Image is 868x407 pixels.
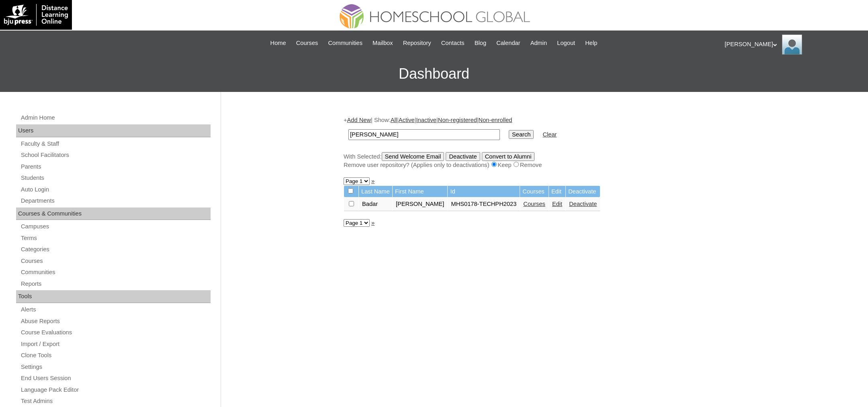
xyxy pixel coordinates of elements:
[566,186,600,197] td: Deactivate
[416,117,437,123] a: Inactive
[391,117,397,123] a: All
[20,222,211,232] a: Campuses
[20,339,211,349] a: Import / Export
[20,173,211,183] a: Students
[292,39,322,48] a: Courses
[344,161,741,169] div: Remove user repository? (Applies only to deactivations) Keep Remove
[359,197,392,211] td: Badar
[373,39,393,48] span: Mailbox
[20,350,211,360] a: Clone Tools
[482,152,535,161] input: Convert to Alumni
[399,39,435,48] a: Repository
[20,233,211,243] a: Terms
[16,208,211,220] div: Courses & Communities
[553,39,579,48] a: Logout
[266,39,290,48] a: Home
[20,328,211,338] a: Course Evaluations
[20,396,211,406] a: Test Admins
[479,117,512,123] a: Non-enrolled
[296,39,318,48] span: Courses
[448,197,520,211] td: MHS0178-TECHPH2023
[20,196,211,206] a: Departments
[347,117,371,123] a: Add New
[492,39,524,48] a: Calendar
[509,130,534,139] input: Search
[16,290,211,303] div: Tools
[549,186,565,197] td: Edit
[403,39,431,48] span: Repository
[393,197,448,211] td: [PERSON_NAME]
[552,201,562,207] a: Edit
[581,39,601,48] a: Help
[20,113,211,123] a: Admin Home
[371,178,375,184] a: »
[368,39,397,48] a: Mailbox
[569,201,597,207] a: Deactivate
[441,39,465,48] span: Contacts
[520,186,549,197] td: Courses
[496,39,520,48] span: Calendar
[20,256,211,266] a: Courses
[382,152,444,161] input: Send Welcome Email
[523,201,545,207] a: Courses
[585,39,597,48] span: Help
[20,316,211,326] a: Abuse Reports
[20,150,211,160] a: School Facilitators
[359,186,392,197] td: Last Name
[328,39,362,48] span: Communities
[20,185,211,195] a: Auto Login
[371,220,375,226] a: »
[20,279,211,289] a: Reports
[526,39,551,48] a: Admin
[20,244,211,254] a: Categories
[471,39,490,48] a: Blog
[20,267,211,277] a: Communities
[393,186,448,197] td: First Name
[530,39,547,48] span: Admin
[324,39,366,48] a: Communities
[20,305,211,315] a: Alerts
[270,39,286,48] span: Home
[399,117,415,123] a: Active
[20,139,211,149] a: Faculty & Staff
[448,186,520,197] td: Id
[4,4,68,26] img: logo-white.png
[782,35,802,55] img: Ariane Ebuen
[20,362,211,372] a: Settings
[557,39,575,48] span: Logout
[437,39,469,48] a: Contacts
[348,129,500,140] input: Search
[542,131,557,138] a: Clear
[20,373,211,383] a: End Users Session
[344,152,741,169] div: With Selected:
[725,35,860,55] div: [PERSON_NAME]
[20,162,211,172] a: Parents
[475,39,486,48] span: Blog
[4,56,864,92] h3: Dashboard
[20,385,211,395] a: Language Pack Editor
[16,124,211,137] div: Users
[438,117,477,123] a: Non-registered
[344,116,741,169] div: + | Show: | | | |
[446,152,480,161] input: Deactivate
